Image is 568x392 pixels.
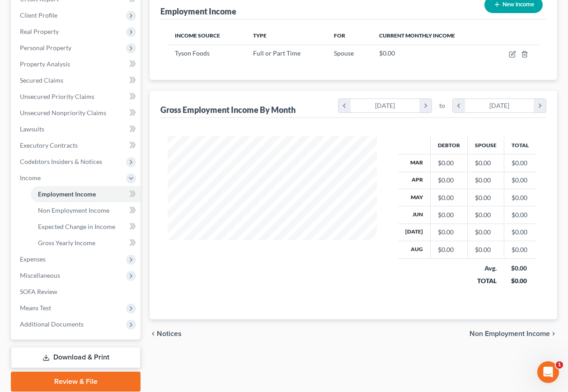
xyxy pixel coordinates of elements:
[504,241,536,258] td: $0.00
[20,271,60,279] span: Miscellaneous
[31,186,141,202] a: Employment Income
[150,330,157,337] i: chevron_left
[439,101,445,110] span: to
[511,264,529,273] div: $0.00
[475,193,497,202] div: $0.00
[20,109,106,117] span: Unsecured Nonpriority Claims
[13,137,141,154] a: Executory Contracts
[438,176,460,185] div: $0.00
[504,154,536,172] td: $0.00
[20,255,46,263] span: Expenses
[398,172,431,189] th: Apr
[475,228,497,237] div: $0.00
[511,276,529,285] div: $0.00
[398,224,431,241] th: [DATE]
[38,206,109,214] span: Non Employment Income
[398,206,431,224] th: Jun
[504,136,536,154] th: Total
[160,6,236,17] div: Employment Income
[175,32,220,39] span: Income Source
[504,172,536,189] td: $0.00
[438,228,460,237] div: $0.00
[398,189,431,206] th: May
[419,99,432,112] i: chevron_right
[38,223,115,230] span: Expected Change in Income
[160,104,296,115] div: Gross Employment Income By Month
[20,158,102,165] span: Codebtors Insiders & Notices
[334,32,345,39] span: For
[13,56,141,72] a: Property Analysis
[534,99,546,112] i: chevron_right
[475,210,497,219] div: $0.00
[474,276,497,285] div: TOTAL
[13,105,141,121] a: Unsecured Nonpriority Claims
[38,190,96,198] span: Employment Income
[31,235,141,251] a: Gross Yearly Income
[20,141,78,149] span: Executory Contracts
[38,239,95,247] span: Gross Yearly Income
[31,202,141,219] a: Non Employment Income
[20,320,84,328] span: Additional Documents
[438,245,460,254] div: $0.00
[175,49,210,57] span: Tyson Foods
[20,11,57,19] span: Client Profile
[20,28,59,35] span: Real Property
[351,99,420,112] div: [DATE]
[20,125,44,133] span: Lawsuits
[31,219,141,235] a: Expected Change in Income
[469,330,550,337] span: Non Employment Income
[20,60,70,68] span: Property Analysis
[475,159,497,168] div: $0.00
[398,154,431,172] th: Mar
[20,76,63,84] span: Secured Claims
[556,361,563,369] span: 1
[465,99,534,112] div: [DATE]
[430,136,467,154] th: Debtor
[537,361,559,383] iframe: Intercom live chat
[20,93,94,100] span: Unsecured Priority Claims
[11,372,141,392] a: Review & File
[469,330,557,337] button: Non Employment Income chevron_right
[334,49,354,57] span: Spouse
[20,304,51,312] span: Means Test
[453,99,465,112] i: chevron_left
[379,32,455,39] span: Current Monthly Income
[467,136,504,154] th: Spouse
[475,176,497,185] div: $0.00
[474,264,497,273] div: Avg.
[438,210,460,219] div: $0.00
[550,330,557,337] i: chevron_right
[20,288,57,295] span: SOFA Review
[398,241,431,258] th: Aug
[438,159,460,168] div: $0.00
[475,245,497,254] div: $0.00
[253,49,300,57] span: Full or Part Time
[13,89,141,105] a: Unsecured Priority Claims
[13,72,141,89] a: Secured Claims
[504,206,536,224] td: $0.00
[338,99,351,112] i: chevron_left
[13,121,141,137] a: Lawsuits
[504,224,536,241] td: $0.00
[13,284,141,300] a: SOFA Review
[379,49,395,57] span: $0.00
[20,174,41,182] span: Income
[504,189,536,206] td: $0.00
[150,330,182,337] button: chevron_left Notices
[438,193,460,202] div: $0.00
[157,330,182,337] span: Notices
[20,44,71,51] span: Personal Property
[253,32,267,39] span: Type
[11,347,141,368] a: Download & Print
